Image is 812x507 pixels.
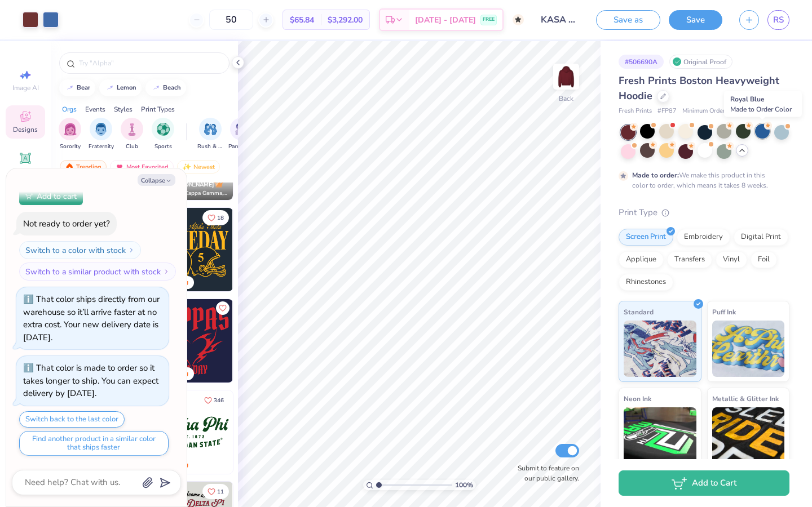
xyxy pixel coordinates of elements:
[126,123,138,136] img: Club Image
[128,247,135,253] img: Switch to a color with stock
[624,306,654,318] span: Standard
[163,84,181,91] div: beach
[197,118,223,151] button: filter button
[152,118,174,151] div: filter for Sports
[716,251,747,268] div: Vinyl
[730,105,792,114] span: Made to Order Color
[167,181,214,189] span: [PERSON_NAME]
[290,14,314,26] span: $65.84
[141,104,175,114] div: Print Types
[59,79,95,96] button: bear
[532,8,588,31] input: Untitled Design
[23,293,160,343] div: That color ships directly from our warehouse so it’ll arrive faster at no extra cost. Your new de...
[149,208,233,291] img: b8819b5f-dd70-42f8-b218-32dd770f7b03
[632,170,771,190] div: We make this product in this color to order, which means it takes 8 weeks.
[89,118,114,151] button: filter button
[19,241,141,259] button: Switch to a color with stock
[65,163,74,171] img: trending.gif
[204,123,217,136] img: Rush & Bid Image
[214,398,224,403] span: 346
[724,91,802,117] div: Royal Blue
[99,79,142,96] button: lemon
[202,484,229,499] button: Like
[105,84,114,91] img: trend_line.gif
[155,143,172,151] span: Sports
[177,160,220,174] div: Newest
[19,187,83,205] button: Add to cart
[19,263,176,281] button: Switch to a similar product with stock
[682,106,739,116] span: Minimum Order: 50 +
[712,306,736,318] span: Puff Ink
[121,118,143,151] button: filter button
[77,84,90,91] div: bear
[232,390,316,474] img: e9359b61-4979-43b2-b67e-bebd332b6cfa
[228,143,254,151] span: Parent's Weekend
[596,10,660,30] button: Save as
[85,104,105,114] div: Events
[167,189,228,198] span: Kappa Kappa Gamma, [GEOGRAPHIC_DATA][US_STATE]
[619,470,789,496] button: Add to Cart
[121,118,143,151] div: filter for Club
[199,393,229,408] button: Like
[712,407,785,464] img: Metallic & Glitter Ink
[232,208,316,291] img: 2b704b5a-84f6-4980-8295-53d958423ff9
[677,229,730,246] div: Embroidery
[619,206,789,219] div: Print Type
[126,143,138,151] span: Club
[624,321,696,377] img: Standard
[624,407,696,464] img: Neon Ink
[23,218,110,229] div: Not ready to order yet?
[117,84,136,91] div: lemon
[232,299,316,383] img: 26489e97-942d-434c-98d3-f0000c66074d
[619,274,673,291] div: Rhinestones
[214,179,223,188] img: topCreatorCrown.gif
[734,229,788,246] div: Digital Print
[12,167,39,176] span: Add Text
[60,160,107,174] div: Trending
[619,55,664,69] div: # 506690A
[559,94,573,104] div: Back
[145,79,186,96] button: beach
[455,480,473,490] span: 100 %
[25,193,33,199] img: Add to cart
[64,123,77,136] img: Sorority Image
[59,118,81,151] div: filter for Sorority
[216,301,230,315] button: Like
[619,251,664,268] div: Applique
[197,143,223,151] span: Rush & Bid
[197,118,223,151] div: filter for Rush & Bid
[669,55,732,69] div: Original Proof
[115,163,124,171] img: most_fav.gif
[235,123,248,136] img: Parent's Weekend Image
[78,57,222,69] input: Try "Alpha"
[110,160,174,174] div: Most Favorited
[62,104,77,114] div: Orgs
[657,106,677,116] span: # FP87
[619,106,652,116] span: Fresh Prints
[511,463,579,483] label: Submit to feature on our public gallery.
[415,14,476,26] span: [DATE] - [DATE]
[228,118,254,151] button: filter button
[619,229,673,246] div: Screen Print
[228,118,254,151] div: filter for Parent's Weekend
[89,118,114,151] div: filter for Fraternity
[60,143,81,151] span: Sorority
[555,65,577,88] img: Back
[209,10,253,30] input: – –
[773,14,784,26] span: RS
[114,104,133,114] div: Styles
[712,393,779,404] span: Metallic & Glitter Ink
[632,171,679,180] strong: Made to order:
[182,163,191,171] img: Newest.gif
[157,123,170,136] img: Sports Image
[767,10,789,30] a: RS
[624,393,651,404] span: Neon Ink
[669,10,722,30] button: Save
[13,125,38,134] span: Designs
[217,215,224,221] span: 18
[163,268,170,275] img: Switch to a similar product with stock
[19,431,169,456] button: Find another product in a similar color that ships faster
[19,411,125,428] button: Switch back to the last color
[59,118,81,151] button: filter button
[712,321,785,377] img: Puff Ink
